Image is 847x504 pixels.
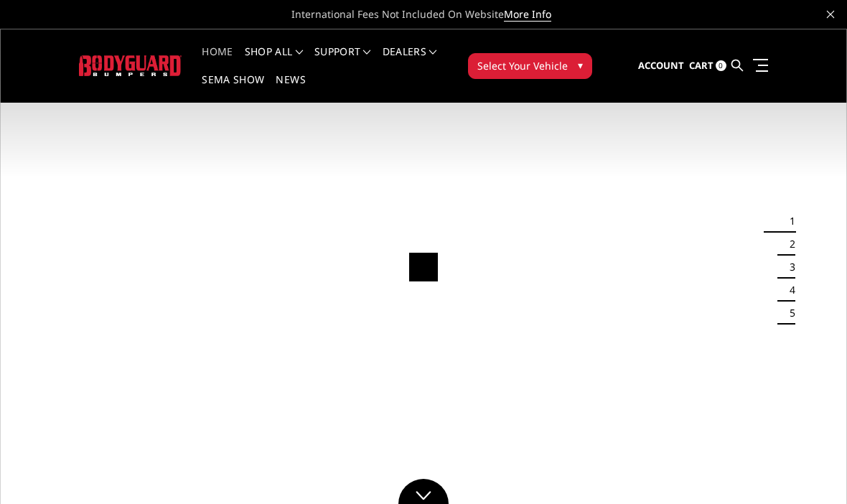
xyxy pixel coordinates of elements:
button: 3 of 5 [781,256,795,279]
a: Home [202,47,233,75]
a: Dealers [383,47,437,75]
a: shop all [245,47,303,75]
a: Support [314,47,371,75]
span: Cart [689,59,713,72]
span: Account [638,59,684,72]
button: 1 of 5 [781,210,795,233]
a: News [276,75,305,103]
a: More Info [504,7,551,22]
button: 2 of 5 [781,233,795,256]
button: 5 of 5 [781,302,795,325]
span: ▾ [578,57,583,73]
a: SEMA Show [202,75,264,103]
a: Account [638,47,684,85]
span: 0 [716,60,726,71]
button: Select Your Vehicle [468,53,592,79]
img: BODYGUARD BUMPERS [79,55,182,75]
span: Select Your Vehicle [477,58,568,73]
a: Cart 0 [689,47,726,85]
button: 4 of 5 [781,279,795,302]
a: Click to Down [398,479,449,504]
